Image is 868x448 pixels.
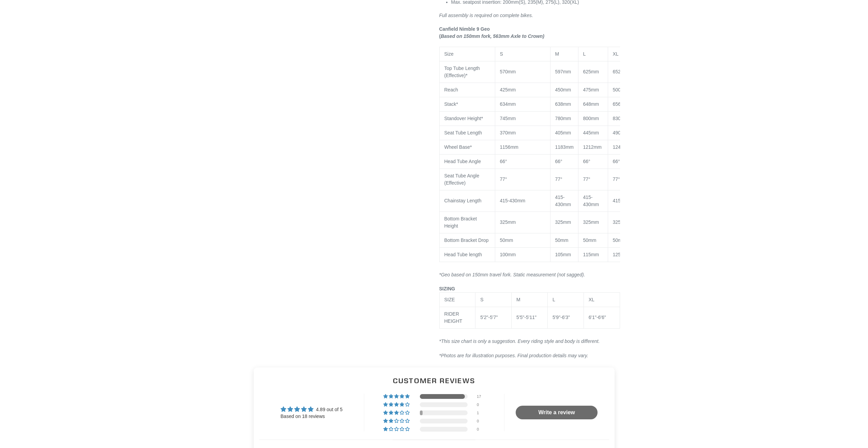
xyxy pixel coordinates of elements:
[500,101,516,107] span: 634mm
[259,376,609,386] h2: Customer Reviews
[439,272,585,277] i: *Geo based on 150mm travel fork. Static measurement (not sagged).
[589,296,615,303] div: XL
[555,194,571,207] span: 415-430mm
[613,101,629,107] span: 656mm
[583,194,599,207] span: 415-430mm
[439,212,495,233] td: Bottom Bracket Height
[553,296,579,303] div: L
[281,413,343,420] div: Based on 18 reviews
[500,87,516,92] span: 425mm
[439,353,588,358] span: *Photos are for illustration purposes. Final production details may vary.
[613,87,629,92] span: 500mm
[500,219,516,225] span: 325mm
[516,296,543,303] div: M
[500,69,516,74] span: 570mm
[583,116,599,121] span: 800mm
[555,101,571,107] span: 638mm
[613,219,629,225] span: 325mm
[583,252,599,257] span: 115mm
[583,130,599,135] span: 445mm
[383,410,411,415] div: 6% (1) reviews with 3 star rating
[444,252,482,257] span: Head Tube length
[583,176,590,182] span: 77°
[444,237,489,243] span: Bottom Bracket Drop
[555,69,571,74] span: 597mm
[555,252,571,257] span: 105mm
[608,47,652,61] td: XL
[613,116,629,121] span: 830mm
[444,198,482,203] span: Chainstay Length
[583,219,599,225] span: 325mm
[500,130,516,135] span: 370mm
[555,87,571,92] span: 450mm
[281,405,343,413] div: Average rating is 4.89 stars
[480,314,506,321] div: 5'2"-5'7"
[583,159,590,164] span: 66°
[477,394,485,399] div: 17
[383,394,411,399] div: 94% (17) reviews with 5 star rating
[444,173,480,186] span: Seat Tube Angle (Effective)
[439,47,495,61] td: Size
[555,144,574,150] span: 1183mm
[444,66,480,78] span: Top Tube Length (Effective)*
[444,296,471,303] div: SIZE
[583,101,599,107] span: 648mm
[444,101,458,107] span: Stack*
[477,410,485,415] div: 1
[613,159,620,164] span: 66°
[555,219,571,225] span: 325mm
[589,314,615,321] div: 6'1"-6'6"
[444,130,482,135] span: Seat Tube Length
[439,26,490,39] b: Canfield Nimble 9 Geo (
[613,144,631,150] span: 1241mm
[578,47,608,61] td: L
[555,237,569,243] span: 50mm
[516,406,598,419] a: Write a review
[583,69,599,74] span: 625mm
[439,286,455,291] span: SIZING
[613,198,638,203] span: 415-430mm
[500,252,516,257] span: 100mm
[555,159,562,164] span: 66°
[439,338,600,344] em: *This size chart is only a suggestion. Every riding style and body is different.
[583,144,602,150] span: 1212mm
[583,237,597,243] span: 50mm
[555,116,571,121] span: 780mm
[444,310,471,325] div: RIDER HEIGHT
[500,198,526,203] span: 415-430mm
[613,176,620,182] span: 77°
[550,47,578,61] td: M
[500,116,516,121] span: 745mm
[475,292,512,307] td: S
[495,47,550,61] td: S
[613,252,629,257] span: 125mm
[613,237,626,243] span: 50mm
[500,159,507,164] span: 66°
[439,13,533,18] em: Full assembly is required on complete bikes.
[500,144,518,150] span: 1156mm
[553,314,579,321] div: 5'9"-6'3"
[555,130,571,135] span: 405mm
[444,87,458,92] span: Reach
[500,237,513,243] span: 50mm
[444,159,481,164] span: Head Tube Angle
[444,144,472,150] span: Wheel Base*
[613,69,629,74] span: 652mm
[583,87,599,92] span: 475mm
[516,314,543,321] div: 5'5"-5'11"
[316,407,342,412] span: 4.89 out of 5
[441,33,544,39] i: Based on 150mm fork, 563mm Axle to Crown)
[613,130,629,135] span: 490mm
[500,176,507,182] span: 77°
[444,116,483,121] span: Standover Height*
[555,176,562,182] span: 77°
